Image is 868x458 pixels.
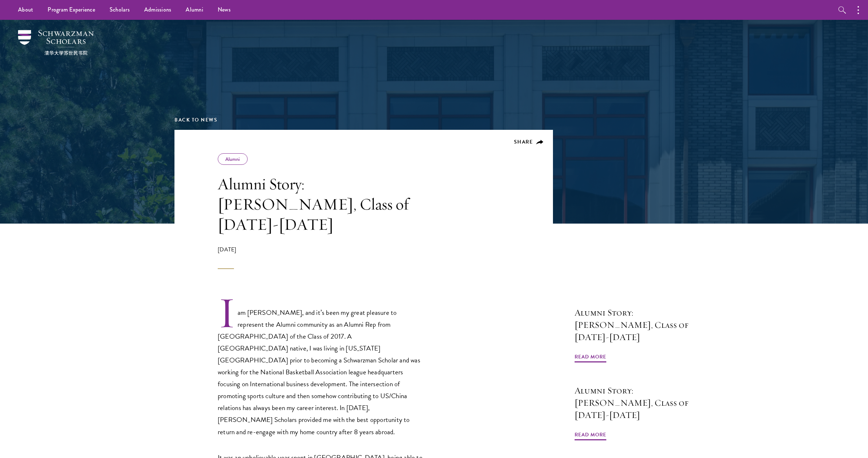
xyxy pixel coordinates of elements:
img: Schwarzman Scholars [18,30,94,55]
a: Alumni Story: [PERSON_NAME], Class of [DATE]-[DATE] Read More [575,307,694,364]
span: Read More [575,352,606,364]
h1: Alumni Story: [PERSON_NAME], Class of [DATE]-[DATE] [218,174,423,234]
h3: Alumni Story: [PERSON_NAME], Class of [DATE]-[DATE] [575,307,694,343]
span: Read More [575,430,606,441]
h3: Alumni Story: [PERSON_NAME], Class of [DATE]-[DATE] [575,384,694,421]
div: [DATE] [218,245,423,269]
span: Share [514,138,533,146]
a: Back to News [174,116,217,124]
button: Share [514,139,544,145]
a: Alumni [225,155,240,163]
a: Alumni Story: [PERSON_NAME], Class of [DATE]-[DATE] Read More [575,384,694,441]
p: I am [PERSON_NAME], and it’s been my great pleasure to represent the Alumni community as an Alumn... [218,296,423,438]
